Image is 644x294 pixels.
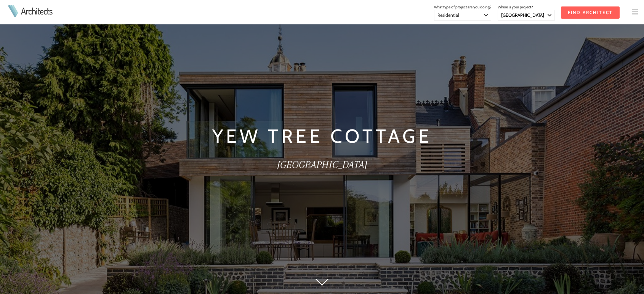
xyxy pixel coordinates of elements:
[133,122,511,150] h1: Yew Tree Cottage
[498,5,533,10] span: Where is your project?
[561,6,620,19] input: Find Architect
[6,5,20,17] img: Architects
[434,5,492,10] span: What type of project are you doing?
[21,6,52,16] a: Architects
[133,157,511,173] h2: [GEOGRAPHIC_DATA]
